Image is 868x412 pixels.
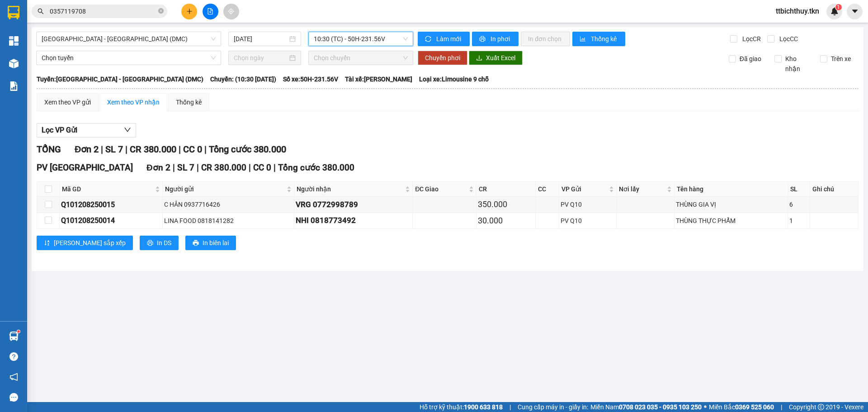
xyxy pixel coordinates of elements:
[9,373,18,381] span: notification
[61,215,161,226] div: Q101208250014
[9,59,19,68] img: warehouse-icon
[203,238,229,248] span: In biên lai
[37,144,61,155] span: TỔNG
[249,162,251,173] span: |
[476,182,535,197] th: CR
[469,51,523,65] button: downloadXuất Excel
[60,213,163,229] td: Q101208250014
[296,199,411,211] div: VRG 0772998789
[278,162,354,173] span: Tổng cước 380.000
[788,182,810,197] th: SL
[179,144,181,155] span: |
[827,54,854,64] span: Trên xe
[37,76,203,83] b: Tuyến: [GEOGRAPHIC_DATA] - [GEOGRAPHIC_DATA] (DMC)
[17,330,20,333] sup: 1
[42,32,216,46] span: Sài Gòn - Tây Ninh (DMC)
[847,4,863,19] button: caret-down
[274,162,276,173] span: |
[464,403,503,411] strong: 1900 633 818
[536,182,559,197] th: CC
[186,8,193,14] span: plus
[559,197,617,213] td: PV Q10
[425,36,433,43] span: sync
[9,331,19,341] img: warehouse-icon
[158,7,164,16] span: close-circle
[42,51,216,65] span: Chọn tuyến
[619,184,665,194] span: Nơi lấy
[789,199,808,209] div: 6
[61,199,161,210] div: Q101208250015
[42,124,77,136] span: Lọc VP Gửi
[177,162,194,173] span: SL 7
[521,32,570,46] button: In đơn chọn
[209,144,286,155] span: Tổng cước 380.000
[830,7,839,15] img: icon-new-feature
[590,402,702,412] span: Miền Nam
[418,32,470,46] button: syncLàm mới
[580,36,587,43] span: bar-chart
[158,8,164,14] span: close-circle
[561,199,615,209] div: PV Q10
[157,238,171,248] span: In DS
[44,240,50,247] span: sort-ascending
[223,4,239,19] button: aim
[297,184,403,194] span: Người nhận
[50,6,156,16] input: Tìm tên, số ĐT hoặc mã đơn
[418,51,467,65] button: Chuyển phơi
[561,184,607,194] span: VP Gửi
[253,162,271,173] span: CC 0
[44,97,91,107] div: Xem theo VP gửi
[228,8,234,14] span: aim
[789,216,808,226] div: 1
[147,240,153,247] span: printer
[735,403,774,411] strong: 0369 525 060
[165,184,285,194] span: Người gửi
[183,144,202,155] span: CC 0
[146,162,170,173] span: Đơn 2
[704,405,707,409] span: ⚪️
[193,240,199,247] span: printer
[101,144,103,155] span: |
[419,74,489,84] span: Loại xe: Limousine 9 chỗ
[782,54,813,74] span: Kho nhận
[204,144,207,155] span: |
[472,32,519,46] button: printerIn phơi
[314,51,408,65] span: Chọn chuyến
[810,182,859,197] th: Ghi chú
[9,393,18,402] span: message
[234,53,288,63] input: Chọn ngày
[769,5,826,17] span: ttbichthuy.tkn
[8,6,19,19] img: logo-vxr
[164,199,292,209] div: C HÂN 0937716426
[436,34,462,44] span: Làm mới
[181,4,197,19] button: plus
[234,34,288,44] input: 12/08/2025
[486,53,515,63] span: Xuất Excel
[207,8,213,14] span: file-add
[509,402,511,412] span: |
[62,184,153,194] span: Mã GD
[197,162,199,173] span: |
[572,32,625,46] button: bar-chartThống kê
[164,216,292,226] div: LINA FOOD 0818141282
[283,74,338,84] span: Số xe: 50H-231.56V
[736,54,765,64] span: Đã giao
[296,214,411,227] div: NHI 0818773492
[37,236,133,250] button: sort-ascending[PERSON_NAME] sắp xếp
[676,199,786,209] div: THÙNG GIA VỊ
[619,403,702,411] strong: 0708 023 035 - 0935 103 250
[203,4,218,19] button: file-add
[776,34,799,44] span: Lọc CC
[105,144,123,155] span: SL 7
[739,34,762,44] span: Lọc CR
[125,144,127,155] span: |
[479,36,487,43] span: printer
[140,236,179,250] button: printerIn DS
[37,162,133,173] span: PV [GEOGRAPHIC_DATA]
[591,34,618,44] span: Thống kê
[818,404,824,410] span: copyright
[75,144,99,155] span: Đơn 2
[781,402,782,412] span: |
[210,74,276,84] span: Chuyến: (10:30 [DATE])
[60,197,163,213] td: Q101208250015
